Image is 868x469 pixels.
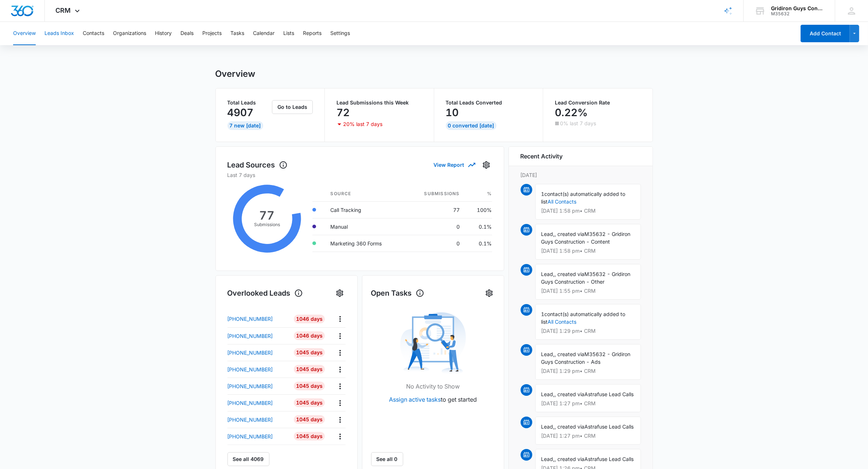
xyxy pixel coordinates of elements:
p: Total Leads Converted [446,100,532,105]
div: account name [771,5,824,11]
p: [DATE] 1:58 pm • CRM [541,208,635,213]
h1: Overlooked Leads [227,288,303,299]
button: Actions [334,381,346,392]
td: 77 [405,201,466,218]
p: Last 7 days [227,171,492,179]
button: Settings [330,22,350,45]
p: Lead Conversion Rate [555,100,641,105]
p: [PHONE_NUMBER] [227,332,273,340]
a: [PHONE_NUMBER] [227,399,289,407]
p: 20% last 7 days [343,122,382,127]
th: Submissions [405,186,466,202]
span: Lead, [541,423,555,430]
button: Settings [483,287,495,299]
button: Actions [334,330,346,342]
a: [PHONE_NUMBER] [227,416,289,423]
button: Actions [334,431,346,442]
p: [DATE] 1:58 pm • CRM [541,248,635,253]
a: [PHONE_NUMBER] [227,366,289,373]
a: [PHONE_NUMBER] [227,332,289,340]
p: [DATE] [521,171,641,179]
td: 0.1% [466,218,492,235]
span: Lead, [541,231,555,237]
div: 1045 Days [294,398,325,407]
span: 1 [541,191,545,197]
p: [PHONE_NUMBER] [227,382,273,390]
button: History [155,22,172,45]
div: 1046 Days [294,315,325,323]
span: M35632 - Gridiron Guys Construction - Content [541,231,631,245]
h1: Overview [215,68,256,79]
span: CRM [56,7,71,14]
span: contact(s) automatically added to list [541,191,626,205]
h1: Lead Sources [227,159,288,170]
div: 1045 Days [294,382,325,390]
p: No Activity to Show [406,382,460,391]
span: 1 [541,311,545,317]
span: M35632 - Gridiron Guys Construction - Ads [541,351,631,365]
a: [PHONE_NUMBER] [227,433,289,440]
span: , created via [555,231,585,237]
button: Overview [13,22,36,45]
div: 0 Converted [DATE] [446,121,497,130]
p: [PHONE_NUMBER] [227,433,273,440]
a: All Contacts [548,198,577,205]
button: Reports [303,22,322,45]
button: Go to Leads [272,100,313,114]
h1: Open Tasks [371,288,424,299]
div: 1045 Days [294,348,325,357]
button: Contacts [83,22,104,45]
td: 0 [405,235,466,252]
div: 1045 Days [294,432,325,441]
td: 100% [466,201,492,218]
a: [PHONE_NUMBER] [227,349,289,356]
button: Projects [202,22,222,45]
div: 1046 Days [294,331,325,340]
button: Deals [180,22,194,45]
button: Settings [334,287,346,299]
span: , created via [555,271,585,277]
a: [PHONE_NUMBER] [227,315,289,323]
a: [PHONE_NUMBER] [227,382,289,390]
span: Astrafuse Lead Calls [585,423,634,430]
button: Calendar [253,22,275,45]
a: Assign active tasks [389,396,441,403]
p: [PHONE_NUMBER] [227,366,273,373]
td: 0 [405,218,466,235]
span: Lead, [541,271,555,277]
p: [PHONE_NUMBER] [227,349,273,356]
p: [DATE] 1:29 pm • CRM [541,368,635,374]
div: 1045 Days [294,415,325,424]
th: % [466,186,492,202]
td: Call Tracking [325,201,405,218]
button: Lists [283,22,294,45]
div: 7 New [DATE] [227,121,263,130]
td: Manual [325,218,405,235]
p: [DATE] 1:27 pm • CRM [541,401,635,406]
p: to get started [389,395,477,404]
p: [PHONE_NUMBER] [227,315,273,323]
td: 0.1% [466,235,492,252]
p: Total Leads [227,100,271,105]
td: Marketing 360 Forms [325,235,405,252]
p: [DATE] 1:55 pm • CRM [541,288,635,293]
span: , created via [555,423,585,430]
p: [PHONE_NUMBER] [227,399,273,407]
h6: Recent Activity [521,152,563,161]
th: Source [325,186,405,202]
span: Lead, [541,351,555,357]
span: , created via [555,391,585,397]
button: Organizations [113,22,146,45]
p: 10 [446,107,459,118]
span: Lead, [541,456,555,462]
button: Actions [334,364,346,375]
p: 0% last 7 days [560,121,596,126]
button: Add Contact [801,25,850,42]
button: Actions [334,397,346,409]
button: Actions [334,414,346,425]
p: 0.22% [555,107,588,118]
p: [PHONE_NUMBER] [227,416,273,423]
div: account id [771,11,824,16]
span: Astrafuse Lead Calls [585,391,634,397]
span: M35632 - Gridiron Guys Construction - Other [541,271,631,285]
